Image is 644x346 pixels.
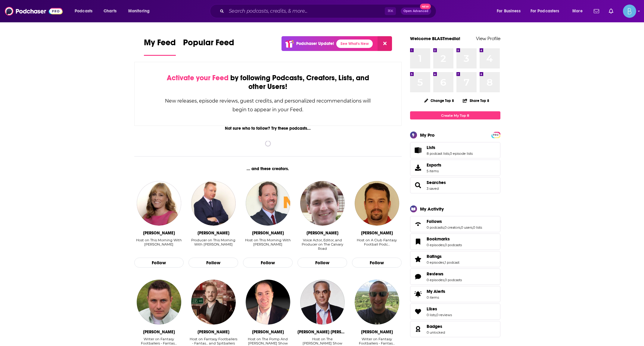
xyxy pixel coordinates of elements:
[297,258,347,268] button: Follow
[572,7,583,15] span: More
[252,230,284,236] div: Gordon Deal
[462,95,490,106] button: Share Top 8
[444,278,445,282] span: ,
[352,337,402,345] div: Writer on Fantasy Footballers - Fantas…
[427,295,445,300] span: 0 items
[412,290,424,298] span: My Alerts
[297,337,347,345] div: Host on The [PERSON_NAME] Show
[427,225,444,230] a: 0 podcasts
[410,286,500,302] a: My Alerts
[476,36,500,41] a: View Profile
[188,238,238,251] div: Producer on This Morning With Gordon Deal
[75,7,92,15] span: Podcasts
[137,280,181,324] img: Eric Ludwig
[623,5,636,18] span: Logged in as BLASTmedia
[183,37,234,56] a: Popular Feed
[104,7,117,15] span: Charts
[385,7,396,15] span: ⌘ K
[355,181,399,226] img: Ryan Weisse
[427,313,436,317] a: 0 lists
[568,6,590,16] button: open menu
[444,225,444,230] span: ,
[134,238,184,246] div: Host on This Morning With [PERSON_NAME]
[144,37,176,56] a: My Feed
[444,243,445,247] span: ,
[427,330,445,335] a: 0 unlocked
[427,151,449,156] a: 8 podcast lists
[449,151,450,156] span: ,
[410,111,500,119] a: Create My Top 8
[243,238,293,246] div: Host on This Morning With [PERSON_NAME]
[355,280,399,324] a: Michael Wenrich
[403,10,428,13] span: Open Advanced
[427,169,441,173] span: 5 items
[410,160,500,176] a: Exports
[623,5,636,18] img: User Profile
[445,243,462,247] a: 0 podcasts
[297,329,347,335] div: John Calvin Batchelor
[492,132,499,137] a: PRO
[427,186,439,191] a: 3 saved
[361,230,393,236] div: Ryan Weisse
[412,237,424,246] a: Bookmarks
[188,258,238,268] button: Follow
[427,260,444,265] a: 0 episodes
[137,181,181,226] img: Jennifer Kushinka
[167,73,229,82] span: Activate your Feed
[183,37,234,51] span: Popular Feed
[246,181,290,226] img: Gordon Deal
[191,181,236,226] img: Mike Gavin
[296,41,334,46] p: Podchaser Update!
[352,258,402,268] button: Follow
[427,289,445,294] span: My Alerts
[410,36,460,41] a: Welcome BLASTmedia!
[420,206,444,212] div: My Activity
[198,329,229,335] div: Andy Holloway
[134,258,184,268] button: Follow
[300,181,345,226] a: Daniel Cuneo
[144,37,176,51] span: My Feed
[134,166,402,171] div: ... and these creators.
[427,219,442,224] span: Follows
[401,8,431,15] button: Open AdvancedNew
[427,254,459,259] a: Ratings
[297,238,347,251] div: Voice Actor, Editor, and Producer on The Calvary Road
[134,126,402,131] div: Not sure who to follow? Try these podcasts...
[243,337,293,345] div: Host on The Pomp And [PERSON_NAME] Show
[143,329,175,335] div: Eric Ludwig
[436,313,452,317] a: 0 reviews
[427,236,462,242] a: Bookmarks
[410,177,500,193] span: Searches
[427,271,462,277] a: Reviews
[427,254,442,259] span: Ratings
[421,97,458,104] button: Change Top 8
[5,5,63,17] img: Podchaser - Follow, Share and Rate Podcasts
[165,74,372,91] div: by following Podcasts, Creators, Lists, and other Users!
[412,163,424,172] span: Exports
[427,145,473,150] a: Lists
[427,162,441,168] span: Exports
[427,145,435,150] span: Lists
[410,303,500,320] span: Likes
[188,238,238,246] div: Producer on This Morning With [PERSON_NAME]
[143,230,175,236] div: Jennifer Kushinka
[427,271,443,277] span: Reviews
[427,180,446,185] a: Searches
[473,225,482,230] a: 0 lists
[226,6,385,16] input: Search podcasts, credits, & more...
[444,225,460,230] a: 0 creators
[420,132,435,138] div: My Pro
[444,260,445,265] span: ,
[191,280,236,324] img: Andy Holloway
[410,142,500,158] span: Lists
[361,329,393,335] div: Michael Wenrich
[493,6,528,16] button: open menu
[436,313,436,317] span: ,
[623,5,636,18] button: Show profile menu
